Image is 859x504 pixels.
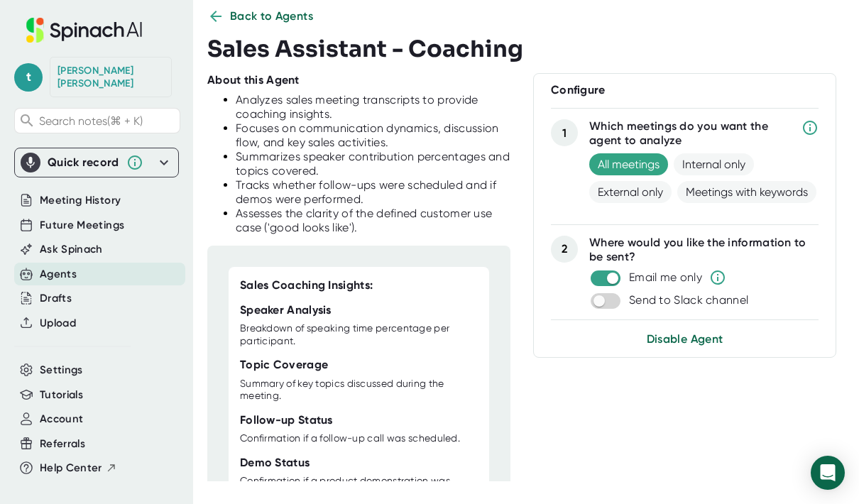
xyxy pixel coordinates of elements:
button: Ask Spinach [40,241,103,258]
div: Tracks whether follow-ups were scheduled and if demos were performed. [236,178,510,207]
div: Speaker Analysis [240,303,332,317]
button: Tutorials [40,387,83,403]
div: 1 [551,119,578,146]
span: t [14,63,43,92]
span: All meetings [589,153,668,175]
button: Disable Agent [647,331,723,348]
button: Back to Agents [207,8,313,25]
button: Meeting History [40,192,121,209]
div: Sales Coaching Insights: [240,278,373,292]
button: Settings [40,362,83,378]
button: Agents [40,266,77,283]
div: Where would you like the information to be sent? [589,236,819,264]
div: Confirmation if a product demonstration was conducted. [240,475,478,500]
span: Back to Agents [230,8,313,25]
div: Summarizes speaker contribution percentages and topics covered. [236,150,510,178]
div: Email me only [629,270,702,285]
span: Search notes (⌘ + K) [39,114,143,128]
div: Quick record [48,155,119,170]
span: Internal only [674,153,754,175]
span: Help Center [40,460,102,476]
span: External only [589,181,672,203]
div: About this Agent [207,73,300,87]
div: Focuses on communication dynamics, discussion flow, and key sales activities. [236,121,510,150]
h3: Sales Assistant - Coaching [207,35,523,62]
div: Follow-up Status [240,413,333,427]
div: Configure [551,83,819,97]
button: Help Center [40,460,117,476]
div: Demo Status [240,456,310,470]
button: Upload [40,315,76,332]
button: Account [40,411,83,427]
div: 2 [551,236,578,263]
div: Summary of key topics discussed during the meeting. [240,378,478,402]
div: Trevor Rubel [58,65,164,89]
div: Confirmation if a follow-up call was scheduled. [240,432,460,445]
div: Assesses the clarity of the defined customer use case ('good looks like'). [236,207,510,235]
div: Analyzes sales meeting transcripts to provide coaching insights. [236,93,510,121]
div: Quick record [21,148,173,177]
div: Send to Slack channel [629,293,748,307]
button: Future Meetings [40,217,124,234]
span: Meetings with keywords [677,181,816,203]
div: Open Intercom Messenger [811,456,845,490]
button: Drafts [40,290,72,307]
div: Which meetings do you want the agent to analyze [589,119,794,148]
span: Disable Agent [647,332,723,346]
div: Topic Coverage [240,358,328,372]
div: Breakdown of speaking time percentage per participant. [240,322,478,347]
button: Referrals [40,436,85,452]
